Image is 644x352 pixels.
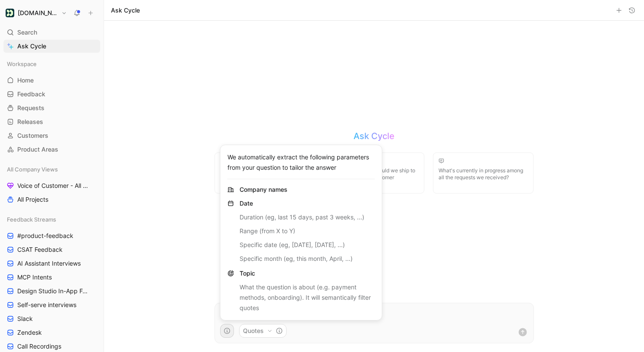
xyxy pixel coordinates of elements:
p: Range (from X to Y) [240,226,364,236]
span: Date [240,200,253,207]
span: Topic [240,270,255,277]
span: Company names [240,185,287,194]
p: What the question is about (e.g. payment methods, onboarding). It will semantically filter quotes [240,282,375,313]
p: Specific month (eg, this month, April, ...) [240,254,364,264]
p: We automatically extract the following parameters from your question to tailor the answer [227,152,375,173]
p: Specific date (eg, [DATE], [DATE], ...) [240,240,364,250]
p: Duration (eg, last 15 days, past 3 weeks, ...) [240,212,364,222]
